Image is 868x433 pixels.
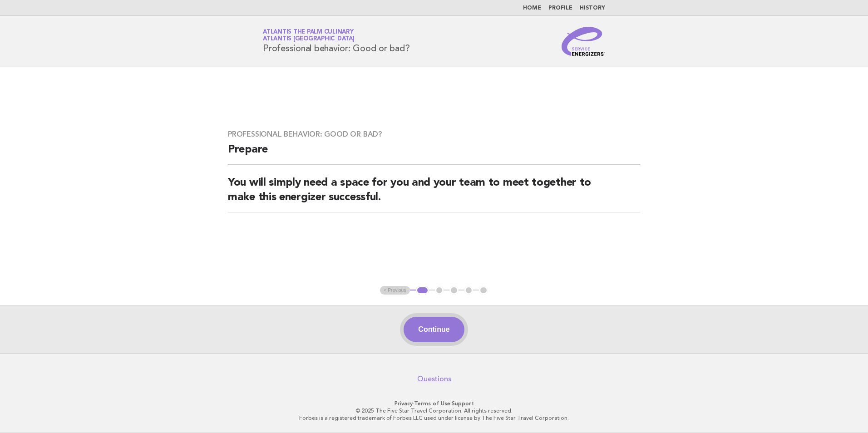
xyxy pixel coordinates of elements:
[156,400,712,407] p: · ·
[156,414,712,422] p: Forbes is a registered trademark of Forbes LLC used under license by The Five Star Travel Corpora...
[156,407,712,414] p: © 2025 The Five Star Travel Corporation. All rights reserved.
[228,176,640,212] h2: You will simply need a space for you and your team to meet together to make this energizer succes...
[263,29,355,42] a: Atlantis The Palm CulinaryAtlantis [GEOGRAPHIC_DATA]
[452,400,474,407] a: Support
[263,30,409,53] h1: Professional behavior: Good or bad?
[263,36,355,42] span: Atlantis [GEOGRAPHIC_DATA]
[548,5,572,11] a: Profile
[414,400,450,407] a: Terms of Use
[580,5,605,11] a: History
[523,5,541,11] a: Home
[562,27,605,56] img: Service Energizers
[416,286,429,295] button: 1
[404,317,464,342] button: Continue
[417,374,451,384] a: Questions
[228,143,640,165] h2: Prepare
[395,400,413,407] a: Privacy
[228,130,640,139] h3: Professional behavior: Good or bad?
